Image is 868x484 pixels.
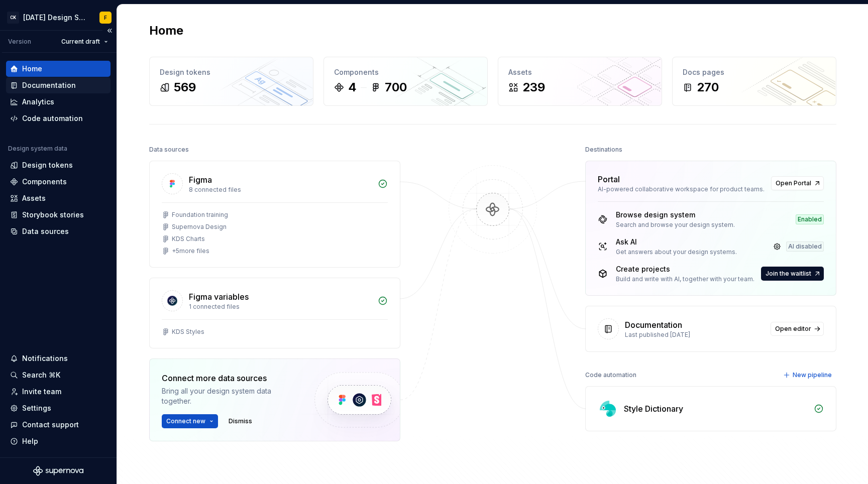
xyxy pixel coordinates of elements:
svg: Supernova Logo [33,466,83,476]
div: 4 [348,79,357,95]
div: Version [8,38,31,46]
a: Home [6,61,111,77]
div: Documentation [22,80,76,90]
div: Docs pages [683,67,826,77]
a: Code automation [6,110,111,127]
a: Open editor [771,322,824,336]
button: CK[DATE] Design SystemF [2,7,115,28]
span: Open Portal [776,179,811,187]
div: Invite team [22,387,61,397]
a: Design tokens [6,157,111,173]
div: 270 [697,79,719,95]
div: 239 [522,79,545,95]
a: Assets [6,190,111,206]
div: Get answers about your design systems. [616,248,737,256]
h2: Home [149,23,183,39]
span: Join the waitlist [766,270,811,278]
div: Portal [598,173,620,185]
button: Contact support [6,417,111,433]
div: Build and write with AI, together with your team. [616,275,754,283]
div: AI-powered collaborative workspace for product teams. [598,185,765,193]
div: Ask AI [616,237,737,247]
div: Figma [189,174,212,186]
div: Home [22,64,42,74]
div: Enabled [796,214,824,224]
span: Dismiss [229,417,252,425]
div: Design tokens [22,160,73,170]
span: Connect new [166,417,205,425]
div: Search and browse your design system. [616,221,735,229]
div: Contact support [22,420,79,430]
button: Connect new [162,414,218,428]
div: Storybook stories [22,210,84,220]
div: Help [22,436,38,446]
div: Create projects [616,264,754,274]
a: Components [6,174,111,190]
div: Data sources [22,226,69,236]
div: Style Dictionary [624,403,683,415]
div: Connect more data sources [162,372,297,384]
button: Search ⌘K [6,367,111,383]
div: Figma variables [189,291,249,303]
div: KDS Charts [172,235,205,243]
div: Code automation [22,113,83,124]
a: Data sources [6,223,111,239]
a: Documentation [6,77,111,93]
div: Supernova Design [172,223,227,231]
div: Documentation [625,319,682,331]
a: Assets239 [498,57,662,106]
a: Docs pages270 [672,57,836,106]
a: Figma variables1 connected filesKDS Styles [149,278,400,348]
div: Components [22,177,67,187]
div: Design tokens [160,67,303,77]
div: 700 [385,79,407,95]
button: Collapse sidebar [102,24,117,38]
div: 1 connected files [189,303,372,311]
a: Design tokens569 [149,57,313,106]
a: Components4700 [323,57,488,106]
div: + 5 more files [172,247,209,255]
button: Current draft [57,35,113,49]
div: Foundation training [172,211,228,219]
div: Design system data [8,145,67,153]
div: Components [334,67,477,77]
span: Current draft [61,38,100,46]
span: New pipeline [793,371,832,379]
div: Notifications [22,353,68,364]
a: Open Portal [771,176,824,190]
div: Code automation [585,368,636,382]
a: Settings [6,400,111,416]
a: Analytics [6,94,111,110]
div: Destinations [585,143,622,157]
div: Settings [22,403,51,413]
a: Invite team [6,384,111,400]
button: Join the waitlist [761,267,824,281]
div: 8 connected files [189,186,372,194]
button: Notifications [6,350,111,367]
div: [DATE] Design System [23,13,87,23]
span: Open editor [775,325,811,333]
div: Last published [DATE] [625,331,765,339]
div: 569 [174,79,196,95]
div: Bring all your design system data together. [162,386,297,406]
a: Storybook stories [6,207,111,223]
button: New pipeline [780,368,836,382]
div: KDS Styles [172,328,204,336]
div: Assets [508,67,652,77]
div: Analytics [22,97,54,107]
button: Help [6,433,111,449]
div: Assets [22,193,46,203]
div: AI disabled [786,241,824,252]
button: Dismiss [224,414,257,428]
a: Figma8 connected filesFoundation trainingSupernova DesignKDS Charts+5more files [149,161,400,268]
div: Search ⌘K [22,370,60,380]
div: Browse design system [616,210,735,220]
div: Data sources [149,143,189,157]
div: F [104,14,107,22]
div: CK [7,12,19,24]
